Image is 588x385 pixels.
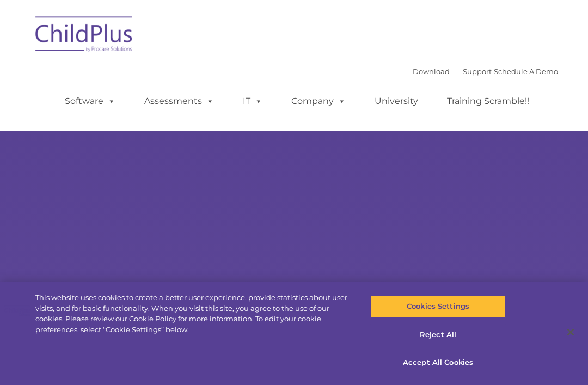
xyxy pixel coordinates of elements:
a: Support [463,67,492,76]
button: Close [559,320,583,344]
a: University [364,90,429,112]
div: This website uses cookies to create a better user experience, provide statistics about user visit... [35,292,353,335]
a: Training Scramble!! [436,90,540,112]
a: Assessments [133,90,225,112]
a: Company [280,90,357,112]
font: | [413,67,558,76]
a: Software [54,90,126,112]
a: Download [413,67,450,76]
button: Reject All [370,323,505,346]
a: Schedule A Demo [494,67,558,76]
a: IT [232,90,273,112]
img: ChildPlus by Procare Solutions [30,9,139,63]
button: Cookies Settings [370,295,505,318]
button: Accept All Cookies [370,351,505,374]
